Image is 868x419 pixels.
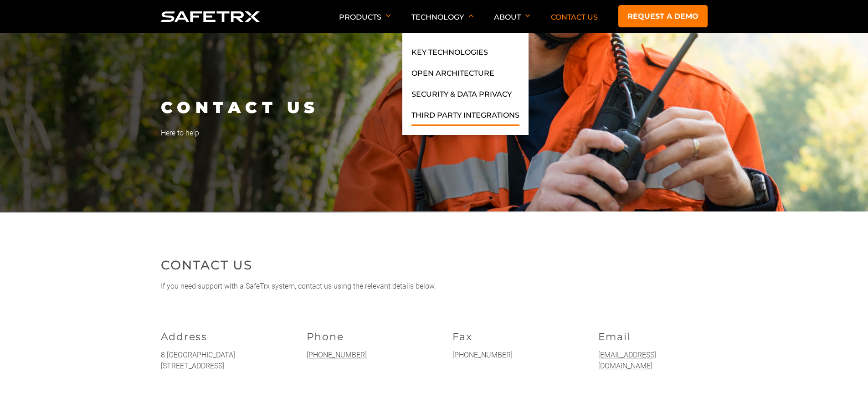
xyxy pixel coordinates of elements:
h2: Contact Us [161,256,708,274]
p: Email [598,331,708,343]
p: [PHONE_NUMBER] [452,350,562,361]
a: [PHONE_NUMBER] [307,351,367,359]
p: Phone [307,331,416,343]
p: 8 [GEOGRAPHIC_DATA] [STREET_ADDRESS] [161,350,270,372]
input: I agree to allow 8 West Consulting to store and process my personal data.* [2,194,8,200]
iframe: Chat Widget [822,375,868,419]
a: Third Party Integrations [411,109,519,126]
span: Request a Demo [10,97,55,103]
p: Here to help [161,128,708,139]
a: Contact Us [551,13,598,21]
p: About [494,13,530,33]
span: Discover More [10,109,49,116]
p: I agree to allow 8 West Consulting to store and process my personal data. [11,193,205,200]
p: Fax [452,331,562,343]
img: Logo SafeTrx [161,11,260,22]
div: Chat-Widget [822,375,868,419]
p: Products [339,13,391,33]
p: Technology [411,13,473,33]
p: Address [161,331,270,343]
a: Key Technologies [411,47,488,63]
a: [EMAIL_ADDRESS][DOMAIN_NAME] [598,351,656,370]
a: Open Architecture [411,67,494,84]
a: Request a demo [618,5,708,27]
input: Discover More [2,109,8,114]
p: If you need support with a SafeTrx system, contact us using the relevant details below. [161,281,708,292]
a: Security & Data Privacy [411,88,512,105]
input: Request a Demo [2,96,8,102]
h1: Contact Us [161,97,708,117]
